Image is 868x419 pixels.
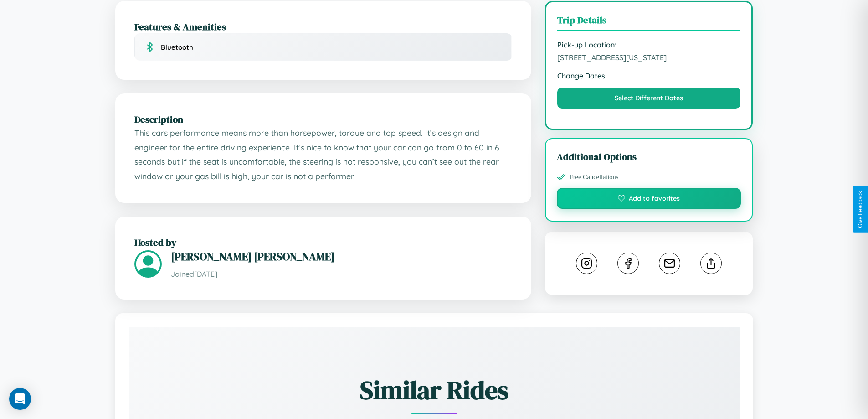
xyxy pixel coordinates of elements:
[161,372,708,408] h2: Similar Rides
[171,249,512,264] h3: [PERSON_NAME] [PERSON_NAME]
[557,40,741,49] strong: Pick-up Location:
[557,150,741,163] h3: Additional Options
[557,13,741,31] h3: Trip Details
[134,126,512,184] p: This cars performance means more than horsepower, torque and top speed. It’s design and engineer ...
[9,388,31,410] div: Open Intercom Messenger
[557,188,741,209] button: Add to favorites
[557,53,741,62] span: [STREET_ADDRESS][US_STATE]
[570,173,619,181] span: Free Cancellations
[857,191,863,228] div: Give Feedback
[161,43,193,52] span: Bluetooth
[557,88,741,109] button: Select Different Dates
[134,20,512,33] h2: Features & Amenities
[171,268,512,281] p: Joined [DATE]
[134,113,512,126] h2: Description
[134,236,512,249] h2: Hosted by
[557,71,741,80] strong: Change Dates:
